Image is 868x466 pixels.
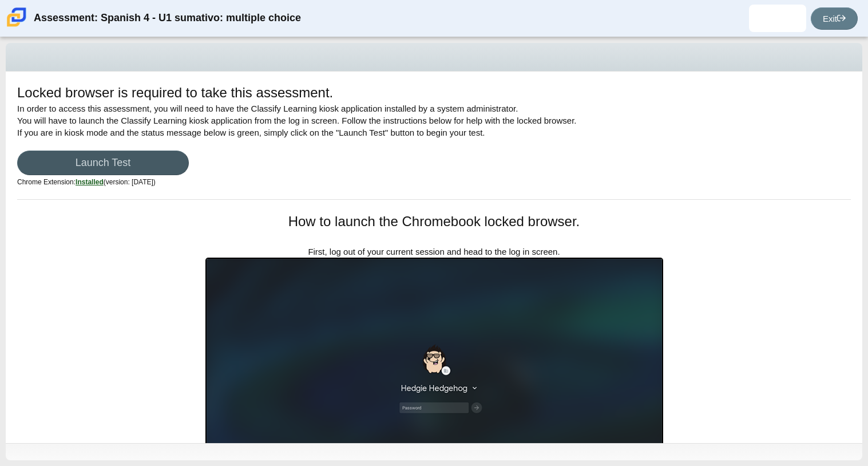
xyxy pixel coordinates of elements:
img: fernando.figueroa.SQjFFZ [768,9,787,27]
a: Exit [811,7,858,30]
u: Installed [76,178,104,186]
div: Assessment: Spanish 4 - U1 sumativo: multiple choice [34,5,301,32]
h1: Locked browser is required to take this assessment. [17,83,333,102]
h1: How to launch the Chromebook locked browser. [205,212,663,231]
a: Carmen School of Science & Technology [5,21,29,31]
span: (version: [DATE]) [76,178,156,186]
small: Chrome Extension: [17,178,156,186]
img: Carmen School of Science & Technology [5,5,29,29]
div: In order to access this assessment, you will need to have the Classify Learning kiosk application... [17,83,851,199]
a: Launch Test [17,151,189,175]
